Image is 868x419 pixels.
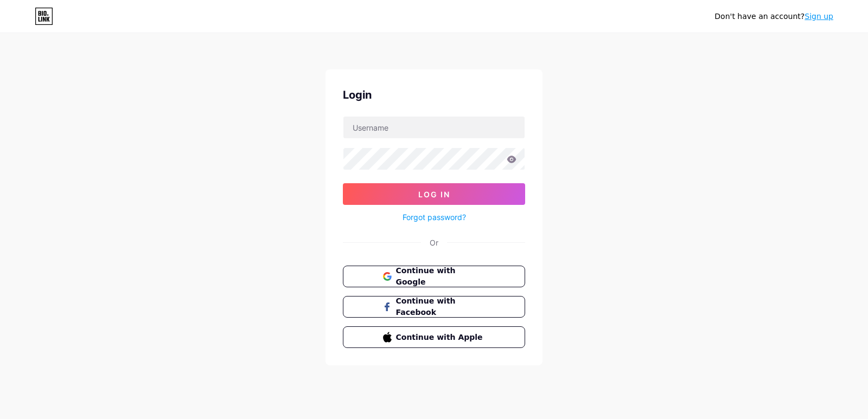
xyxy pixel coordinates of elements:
[343,266,525,287] button: Continue with Google
[396,265,486,288] span: Continue with Google
[343,326,525,348] button: Continue with Apple
[430,237,438,248] div: Or
[805,12,833,21] a: Sign up
[343,117,525,138] input: Username
[396,332,486,343] span: Continue with Apple
[403,211,466,223] a: Forgot password?
[714,11,833,22] div: Don't have an account?
[343,183,525,205] button: Log In
[418,190,450,199] span: Log In
[343,296,525,318] button: Continue with Facebook
[343,87,525,103] div: Login
[396,295,486,318] span: Continue with Facebook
